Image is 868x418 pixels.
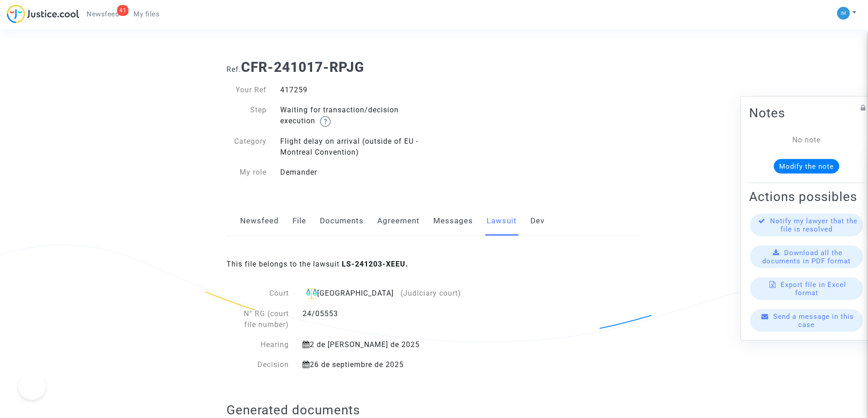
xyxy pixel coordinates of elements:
div: [GEOGRAPHIC_DATA] [303,288,473,299]
div: No note [763,134,850,145]
div: Step [220,105,273,127]
div: Your Ref [220,85,273,96]
h2: Notes [749,105,864,121]
a: Newsfeed [240,206,279,236]
span: This file belongs to the lawsuit [226,260,408,268]
span: Download all the documents in PDF format [762,248,851,265]
a: Messages [433,206,473,236]
h2: Generated documents [226,402,642,418]
iframe: Help Scout Beacon - Open [18,373,46,400]
a: Lawsuit [487,206,517,236]
div: Flight delay on arrival (outside of EU - Montreal Convention) [273,136,434,158]
span: Send a message in this case [773,312,854,328]
span: Newsfeed [87,10,119,18]
img: help.svg [320,116,331,127]
div: Hearing [226,339,296,350]
div: Waiting for transaction/decision execution [273,105,434,127]
a: My files [126,7,167,21]
div: Decision [226,359,296,370]
b: CFR-241017-RPJG [241,59,364,75]
span: Export file in Excel format [781,280,846,297]
a: 41Newsfeed [79,7,126,21]
button: Modify the note [774,159,839,173]
span: Notify my lawyer that the file is resolved [770,217,858,233]
div: 41 [117,5,128,16]
span: Ref. [226,65,241,74]
img: a105443982b9e25553e3eed4c9f672e7 [837,7,850,20]
div: N° RG (court file number) [226,308,296,330]
span: (Judiciary court) [401,289,461,297]
a: Agreement [377,206,420,236]
div: Demander [273,167,434,178]
a: Dev [530,206,544,236]
span: My files [134,10,159,18]
div: 2 de [PERSON_NAME] de 2025 [296,339,480,350]
div: 417259 [273,85,434,96]
div: Court [226,288,296,299]
div: Category [220,136,273,158]
div: 26 de septiembre de 2025 [296,359,480,370]
a: Documents [320,206,364,236]
img: jc-logo.svg [7,5,79,23]
h2: Actions possibles [749,188,864,204]
b: LS-241203-XEEU. [342,260,408,268]
div: My role [220,167,273,178]
img: icon-faciliter-sm.svg [306,288,317,299]
div: 24/05553 [296,308,480,330]
a: File [293,206,306,236]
